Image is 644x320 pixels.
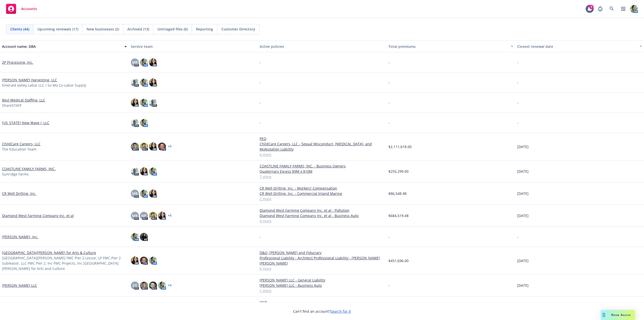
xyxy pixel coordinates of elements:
img: photo [140,119,148,127]
a: PEO [260,136,384,141]
a: Accounts [4,2,39,16]
img: photo [140,233,148,241]
a: Search [607,4,617,14]
a: + 1 [168,145,172,148]
span: Clients (44) [10,26,29,32]
img: photo [149,281,157,290]
div: Account name, DBA [2,44,121,49]
img: photo [140,58,148,66]
a: Report a Bug [595,4,605,14]
span: - [388,234,390,239]
img: photo [630,5,638,13]
img: photo [149,143,157,151]
img: photo [149,79,157,87]
a: 2 more [260,196,384,201]
span: Upcoming renewals (17) [37,26,78,32]
span: - [388,283,390,288]
button: Total premiums [386,40,515,52]
a: [GEOGRAPHIC_DATA][PERSON_NAME] for Arts & Culture [2,250,96,255]
span: $451,696.00 [388,258,409,263]
img: photo [149,257,157,265]
div: Drag to move [601,310,607,320]
a: COASTLINE FAMILY FARMS, INC. [2,166,56,171]
span: MB [132,191,138,196]
a: Diamond West Farming Company Inc. et al - Business Auto [260,213,384,218]
a: 6 more [260,266,384,271]
a: 7 more [260,174,384,179]
img: photo [149,58,157,66]
a: Switch app [618,4,628,14]
span: - [517,80,518,85]
a: + 1 [168,284,172,287]
span: The Education Team [2,147,36,152]
img: photo [131,167,139,175]
span: - [260,120,261,125]
a: Professional Liability - Architect Professional Liability - [PERSON_NAME] [PERSON_NAME] [260,255,384,266]
img: photo [131,79,139,87]
span: MB [132,213,138,218]
a: 4 more [260,218,384,224]
span: [DATE] [517,169,529,174]
img: photo [149,190,157,198]
span: Untriaged files (0) [157,26,188,32]
img: photo [131,257,139,265]
span: Customer Directory [221,26,255,32]
span: DS [133,283,137,288]
span: [DATE] [517,191,529,196]
a: OCP [260,300,384,305]
button: Closest renewal date [515,40,644,52]
span: [DATE] [517,258,529,263]
span: [DATE] [517,144,529,149]
span: - [260,234,261,239]
span: Reporting [196,26,213,32]
img: photo [140,190,148,198]
span: [DATE] [517,213,529,218]
span: MB [132,60,138,65]
a: [PERSON_NAME] LLC [2,283,37,288]
img: photo [140,143,148,151]
span: [DATE] [517,283,529,288]
span: ShareSTAFF [2,103,22,108]
img: photo [158,212,166,220]
a: ChildCare Careers, LLC [2,141,41,147]
img: photo [131,143,139,151]
span: - [388,100,390,105]
span: - [260,100,261,105]
span: $86,548.48 [388,191,407,196]
button: Active policies [258,40,386,52]
span: $255,299.00 [388,169,409,174]
a: + 1 [168,214,172,217]
span: NP [141,213,146,218]
a: [PERSON_NAME], Inc. [2,234,38,239]
img: photo [131,99,139,107]
span: Archived (13) [127,26,149,32]
span: Can't find an account? [293,309,351,314]
span: - [517,60,518,65]
img: photo [149,167,157,175]
span: Sunridge Farms [2,171,29,177]
img: photo [149,212,157,220]
span: - [388,80,390,85]
a: CR Well Drilling, Inc. - Workers' Compensation [260,186,384,191]
a: Search for it [330,309,351,314]
span: - [260,80,261,85]
span: Emerald Valley Labor LLC / So Mo Co Labor Supply [2,83,86,88]
div: Service team [131,44,256,49]
div: 7 [589,5,594,9]
a: 4 more [260,152,384,157]
span: Accounts [21,7,37,11]
span: - [517,100,518,105]
a: 2P Processing, Inc. [2,60,33,65]
span: - [260,60,261,65]
span: Nova Assist [611,313,631,317]
span: [GEOGRAPHIC_DATA][PERSON_NAME] FMC Pier 2 Lessor, LP FMC Pier 2 Subleasor, LLC FMC Pier 2, Inc FM... [2,255,127,271]
img: photo [131,119,139,127]
a: CR Well Drilling, Inc. [2,191,36,196]
img: photo [158,281,166,290]
a: [PERSON_NAME] LLC - Business Auto [260,283,384,288]
a: [PERSON_NAME] LLC - General Liability [260,277,384,283]
button: Service team [129,40,258,52]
